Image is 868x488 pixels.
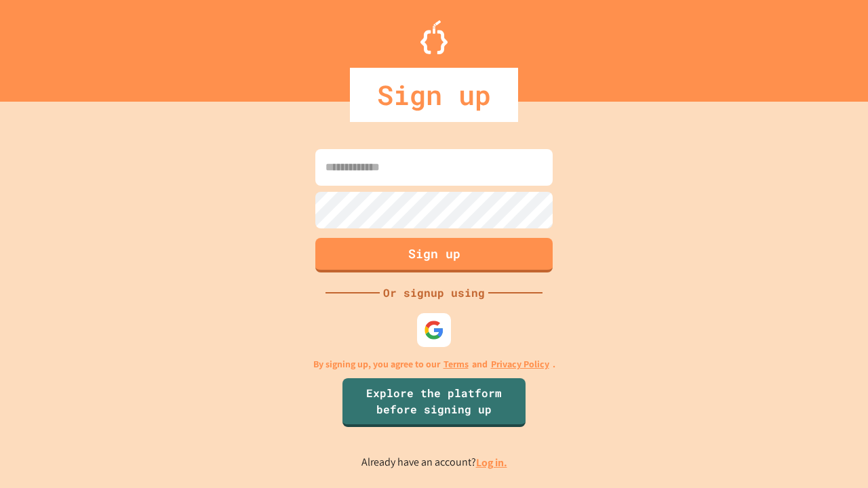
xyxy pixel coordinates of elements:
[443,357,469,371] a: Terms
[491,357,549,371] a: Privacy Policy
[315,238,553,272] button: Sign up
[380,285,488,301] div: Or signup using
[424,320,444,340] img: google-icon.svg
[420,20,448,54] img: Logo.svg
[476,455,507,470] a: Log in.
[350,68,518,122] div: Sign up
[342,378,526,427] a: Explore the platform before signing up
[361,454,507,471] p: Already have an account?
[313,357,555,371] p: By signing up, you agree to our and .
